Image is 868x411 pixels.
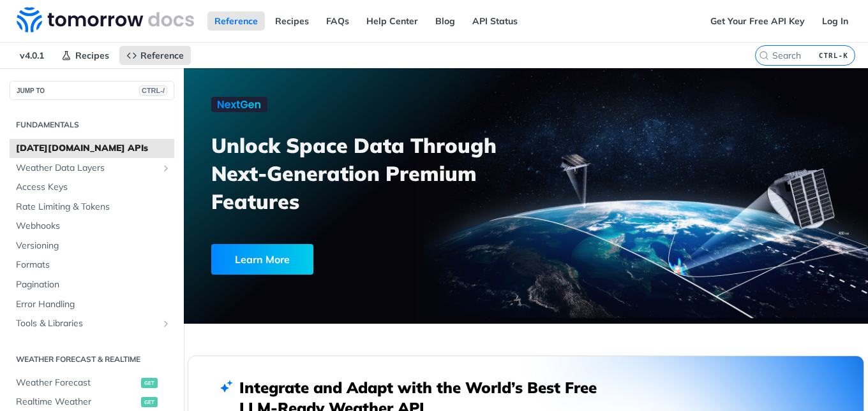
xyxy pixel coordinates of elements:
[10,217,174,236] a: Webhooks
[10,314,174,333] a: Tools & LibrariesShow subpages for Tools & Libraries
[16,317,158,330] span: Tools & Libraries
[16,396,138,408] span: Realtime Weather
[161,163,171,173] button: Show subpages for Weather Data Layers
[207,11,265,31] a: Reference
[359,11,425,31] a: Help Center
[211,244,313,275] div: Learn More
[119,46,191,65] a: Reference
[161,319,171,329] button: Show subpages for Tools & Libraries
[16,240,171,252] span: Versioning
[10,354,174,365] h2: Weather Forecast & realtime
[140,50,184,61] span: Reference
[465,11,525,31] a: API Status
[17,7,194,32] img: Tomorrow.io Weather API Docs
[10,256,174,275] a: Formats
[13,46,51,65] span: v4.0.1
[703,11,812,31] a: Get Your Free API Key
[16,259,171,271] span: Formats
[759,50,769,61] svg: Search
[10,198,174,217] a: Rate Limiting & Tokens
[16,201,171,213] span: Rate Limiting & Tokens
[10,275,174,294] a: Pagination
[16,298,171,311] span: Error Handling
[54,46,116,65] a: Recipes
[268,11,316,31] a: Recipes
[10,159,174,178] a: Weather Data LayersShow subpages for Weather Data Layers
[141,378,158,388] span: get
[16,181,171,194] span: Access Keys
[10,178,174,197] a: Access Keys
[10,139,174,158] a: [DATE][DOMAIN_NAME] APIs
[211,97,267,112] img: NextGen
[10,236,174,256] a: Versioning
[211,131,540,215] h3: Unlock Space Data Through Next-Generation Premium Features
[16,220,171,233] span: Webhooks
[10,119,174,131] h2: Fundamentals
[141,397,158,407] span: get
[10,295,174,314] a: Error Handling
[428,11,462,31] a: Blog
[16,142,171,155] span: [DATE][DOMAIN_NAME] APIs
[10,81,174,100] button: JUMP TOCTRL-/
[10,373,174,393] a: Weather Forecastget
[75,50,109,61] span: Recipes
[815,11,855,31] a: Log In
[139,85,167,96] span: CTRL-/
[16,377,138,389] span: Weather Forecast
[211,244,474,275] a: Learn More
[16,162,158,175] span: Weather Data Layers
[319,11,356,31] a: FAQs
[816,49,851,62] kbd: CTRL-K
[16,278,171,291] span: Pagination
